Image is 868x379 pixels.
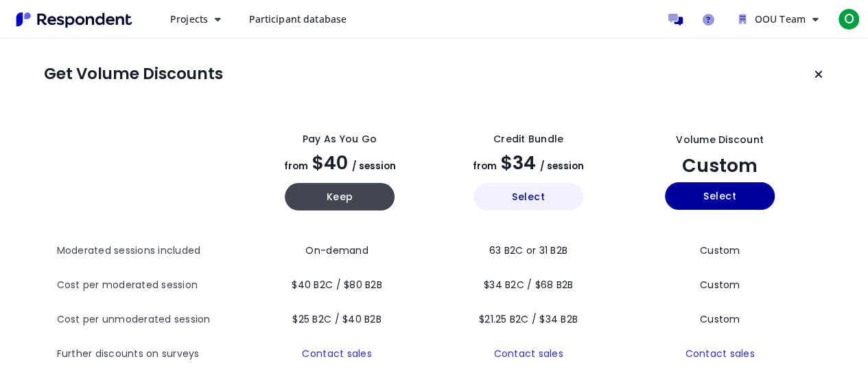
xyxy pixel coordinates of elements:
[755,12,806,25] span: OOU Team
[676,133,764,147] div: Volume Discount
[665,182,775,210] button: Select yearly custom_static plan
[489,243,567,257] span: 63 B2C or 31 B2B
[303,132,377,147] div: Pay as you go
[493,347,563,360] a: Contact sales
[700,312,740,326] span: Custom
[292,278,382,292] span: $40 B2C / $80 B2B
[305,243,368,257] span: On-demand
[57,234,246,268] th: Moderated sessions included
[484,278,573,292] span: $34 B2C / $68 B2B
[501,150,536,175] span: $34
[312,150,348,175] span: $40
[805,61,832,88] button: Keep current plan
[237,7,357,32] a: Participant database
[57,303,246,337] th: Cost per unmoderated session
[170,12,208,25] span: Projects
[685,347,754,360] a: Contact sales
[473,160,497,173] span: from
[694,6,722,33] a: Help and support
[285,183,395,210] button: Keep current yearly payg plan
[248,12,347,25] span: Participant database
[11,8,137,31] img: Respondent
[835,7,863,32] button: O
[44,65,223,84] h1: Get Volume Discounts
[57,268,246,303] th: Cost per moderated session
[493,132,563,147] div: Credit Bundle
[159,7,232,32] button: Projects
[540,160,584,173] span: / session
[284,160,308,173] span: from
[727,7,830,32] button: OOU Team
[838,8,860,30] span: O
[292,312,381,326] span: $25 B2C / $40 B2B
[352,160,396,173] span: / session
[700,243,740,257] span: Custom
[661,6,689,33] a: Message participants
[57,337,246,371] th: Further discounts on surveys
[682,153,758,178] span: Custom
[479,312,578,326] span: $21.25 B2C / $34 B2B
[473,183,583,210] button: Select yearly basic plan
[700,278,740,292] span: Custom
[302,347,371,360] a: Contact sales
